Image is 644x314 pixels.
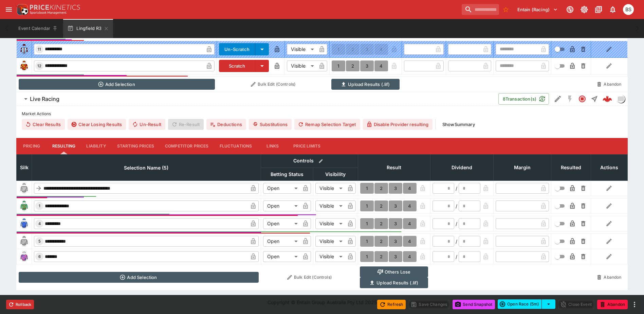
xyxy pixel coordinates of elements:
[403,236,417,247] button: 4
[19,79,215,90] button: Add Selection
[542,299,555,309] button: select merge strategy
[332,60,345,71] button: 1
[578,95,586,103] svg: Closed
[456,220,457,227] div: /
[374,251,388,262] button: 2
[576,93,588,105] button: Closed
[30,11,67,14] img: Sportsbook Management
[37,221,42,226] span: 4
[603,94,612,104] img: logo-cerberus--red.svg
[564,93,576,105] button: SGM Disabled
[500,4,511,15] button: No Bookmarks
[19,200,30,211] img: runner 1
[315,200,345,211] div: Visible
[36,47,42,52] span: 11
[438,119,479,130] button: ShowSummary
[597,300,628,307] span: Mark an event as closed and abandoned.
[360,251,374,262] button: 1
[63,19,113,38] button: Lingfield R3
[456,185,457,192] div: /
[37,204,42,208] span: 1
[68,119,126,130] button: Clear Losing Results
[617,95,625,103] div: liveracing
[403,251,417,262] button: 4
[47,138,81,154] button: Resulting
[315,183,345,194] div: Visible
[263,251,300,262] div: Open
[623,4,634,15] div: Brendan Scoble
[22,119,65,130] button: Clear Results
[403,218,417,229] button: 4
[315,251,345,262] div: Visible
[6,300,34,309] button: Rollback
[456,253,457,260] div: /
[360,266,428,277] button: Others Lose
[30,5,80,10] img: PriceKinetics
[592,3,605,16] button: Documentation
[360,218,374,229] button: 1
[389,183,402,194] button: 3
[403,200,417,211] button: 4
[81,138,111,154] button: Liability
[19,44,30,55] img: runner 11
[551,154,591,180] th: Resulted
[603,94,612,104] div: ca1f944b-9d38-46a2-88a2-6668ee71329e
[219,60,255,72] button: Scratch
[19,183,30,194] img: blank-silk.png
[621,2,636,17] button: Brendan Scoble
[360,277,428,288] button: Upload Results (.lif)
[617,95,625,103] img: liveracing
[249,119,292,130] button: Substitutions
[206,119,246,130] button: Deductions
[16,138,47,154] button: Pricing
[315,236,345,247] div: Visible
[498,299,555,309] div: split button
[14,19,62,38] button: Event Calendar
[294,119,360,130] button: Remap Selection Target
[588,93,601,105] button: Straight
[263,183,300,194] div: Open
[456,238,457,245] div: /
[374,183,388,194] button: 2
[263,218,300,229] div: Open
[358,154,430,180] th: Result
[597,300,628,309] button: Abandon
[593,79,625,90] button: Abandon
[263,200,300,211] div: Open
[377,300,406,309] button: Refresh
[363,119,433,130] button: Disable Provider resulting
[346,60,360,71] button: 2
[288,138,326,154] button: Price Limits
[19,218,30,229] img: runner 4
[318,170,353,178] span: Visibility
[593,272,625,283] button: Abandon
[389,218,402,229] button: 3
[564,3,576,16] button: Connected to PK
[316,157,325,165] button: Bulk edit
[630,300,639,309] button: more
[453,300,495,309] button: Send Snapshot
[116,164,176,172] span: Selection Name (5)
[430,154,493,180] th: Dividend
[456,203,457,210] div: /
[36,64,43,68] span: 12
[19,236,30,247] img: runner 5
[3,3,15,16] button: open drawer
[219,43,255,55] button: Un-Scratch
[607,3,619,16] button: Notifications
[257,138,288,154] button: Links
[360,200,374,211] button: 1
[19,60,30,71] img: runner 12
[160,138,214,154] button: Competitor Prices
[389,200,402,211] button: 3
[112,138,160,154] button: Starting Prices
[389,236,402,247] button: 3
[37,254,42,259] span: 6
[360,60,374,71] button: 3
[591,154,627,180] th: Actions
[129,119,165,130] button: Un-Result
[19,272,259,283] button: Add Selection
[30,95,59,103] h6: Live Racing
[601,92,614,106] a: ca1f944b-9d38-46a2-88a2-6668ee71329e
